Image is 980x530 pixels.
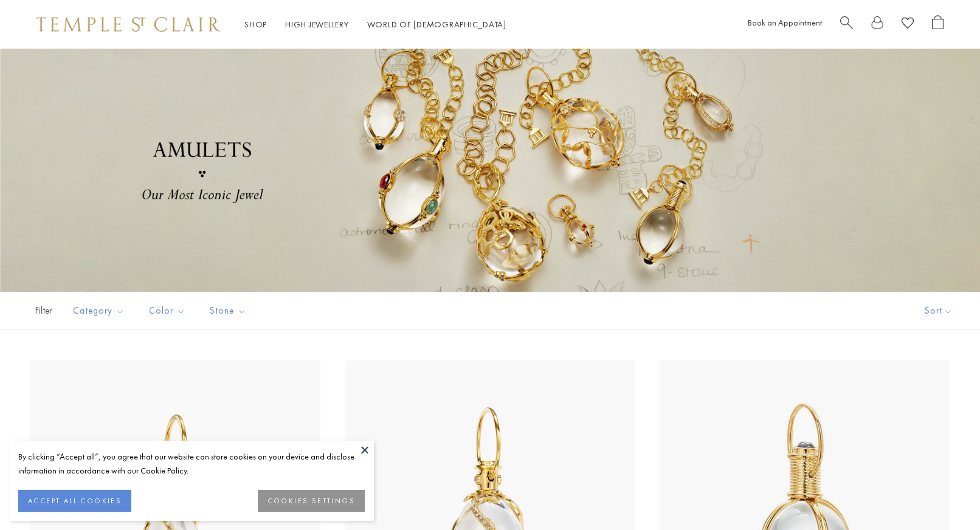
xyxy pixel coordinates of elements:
span: Category [67,303,134,318]
a: World of [DEMOGRAPHIC_DATA]World of [DEMOGRAPHIC_DATA] [367,19,506,30]
a: Book an Appointment [748,17,822,28]
iframe: Gorgias live chat messenger [919,473,968,518]
nav: Main navigation [244,17,506,32]
button: Color [140,297,195,325]
button: Category [64,297,134,325]
button: Stone [201,297,255,325]
a: Open Shopping Bag [932,15,944,34]
a: Search [840,15,853,34]
button: COOKIES SETTINGS [258,490,365,512]
div: By clicking “Accept all”, you agree that our website can store cookies on your device and disclos... [18,450,365,478]
span: Stone [204,303,255,318]
button: Show sort by [897,292,980,329]
button: ACCEPT ALL COOKIES [18,490,131,512]
img: Temple St. Clair [36,17,220,32]
span: Color [143,303,195,318]
a: View Wishlist [902,15,914,34]
a: High JewelleryHigh Jewellery [285,19,349,30]
a: ShopShop [244,19,267,30]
